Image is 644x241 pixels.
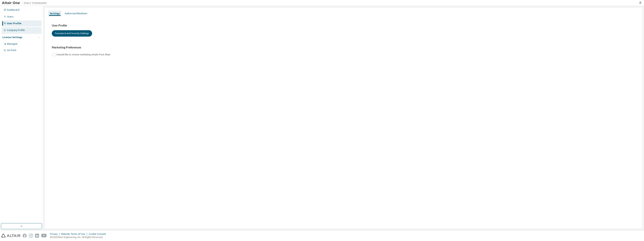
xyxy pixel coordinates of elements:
div: Dashboard [7,8,19,11]
h3: User Profile [52,24,635,27]
div: On Prem [7,49,16,52]
div: Settings [50,12,60,15]
p: © 2025 Altair Engineering, Inc. All Rights Reserved. [50,236,108,239]
div: Company Profile [7,29,25,32]
img: youtube.svg [41,234,47,238]
img: Altair One [2,1,49,5]
img: facebook.svg [23,234,27,238]
img: linkedin.svg [35,234,39,238]
div: Managed [7,42,17,45]
div: Privacy [50,233,61,236]
img: altair_logo.svg [1,234,20,238]
div: License Settings [2,36,22,39]
div: Authorized Machines [65,12,87,15]
div: Cookie Consent [89,233,108,236]
img: instagram.svg [29,234,33,238]
button: Password and Security Settings [52,30,92,37]
div: Website Terms of Use [61,233,89,236]
label: I would like to receive marketing emails from Altair [56,52,111,57]
div: User Profile [7,22,21,25]
div: Users [7,15,14,18]
h3: Marketing Preferences [52,46,635,49]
